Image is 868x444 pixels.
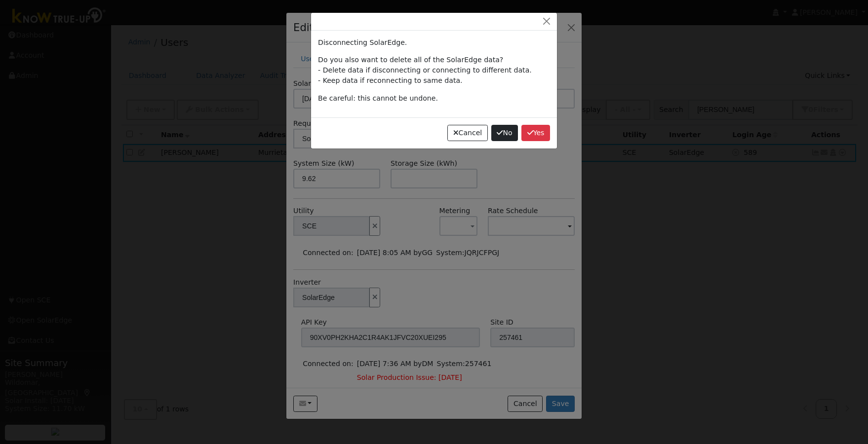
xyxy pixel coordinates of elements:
p: Do you also want to delete all of the SolarEdge data? - Delete data if disconnecting or connectin... [318,55,550,86]
p: Be careful: this cannot be undone. [318,93,550,104]
p: Disconnecting SolarEdge. [318,37,550,48]
button: Yes [521,125,550,142]
button: Cancel [447,125,488,142]
button: No [491,125,518,142]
